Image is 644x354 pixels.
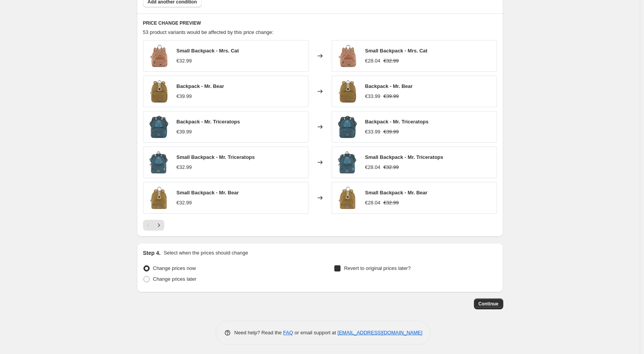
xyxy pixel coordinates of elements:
div: €28.04 [365,164,381,171]
button: Continue [474,298,503,309]
div: €32.99 [177,57,192,65]
span: Change prices later [153,276,197,282]
a: [EMAIL_ADDRESS][DOMAIN_NAME] [337,330,422,335]
img: backpack-mr-bear-d9c9060e_80x.jpg [147,80,170,103]
span: or email support at [293,330,337,335]
strike: €32.99 [383,57,399,65]
div: €33.99 [365,128,381,136]
span: Small Backpack - Mrs. Cat [365,48,428,54]
span: Revert to original prices later? [344,265,411,271]
span: Backpack - Mr. Bear [177,83,224,89]
span: Small Backpack - Mr. Triceratops [177,154,255,160]
span: 53 product variants would be affected by this price change: [143,29,274,35]
p: Select when the prices should change [164,249,248,257]
img: small-backpack-mr-bear-76f7250c_80x.jpg [147,186,170,209]
div: €32.99 [177,164,192,171]
div: €39.99 [177,128,192,136]
img: small-backpack-mr-triceratops-5e0b0158_80x.jpg [336,151,359,174]
span: Small Backpack - Mrs. Cat [177,48,239,54]
span: Backpack - Mr. Triceratops [177,119,240,125]
div: €28.04 [365,199,381,207]
span: Small Backpack - Mr. Bear [365,190,428,196]
h6: PRICE CHANGE PREVIEW [143,20,497,26]
div: €32.99 [177,199,192,207]
span: Backpack - Mr. Bear [365,83,413,89]
span: Small Backpack - Mr. Triceratops [365,154,443,160]
span: Change prices now [153,265,196,271]
img: backpack-mr-bear-d9c9060e_80x.jpg [336,80,359,103]
div: €39.99 [177,93,192,100]
img: 5400858932228_01_80x.jpg [147,44,170,67]
h2: Step 4. [143,249,161,257]
a: FAQ [283,330,293,335]
strike: €32.99 [383,199,399,207]
nav: Pagination [143,220,164,231]
img: 5400858932228_01_80x.jpg [336,44,359,67]
button: Next [153,220,164,231]
span: Need help? Read the [234,330,283,335]
div: €28.04 [365,57,381,65]
span: Small Backpack - Mr. Bear [177,190,239,196]
span: Continue [479,301,499,307]
img: small-backpack-mr-triceratops-5e0b0158_80x.jpg [147,151,170,174]
strike: €32.99 [383,164,399,171]
strike: €39.99 [383,128,399,136]
img: small-backpack-mr-bear-76f7250c_80x.jpg [336,186,359,209]
strike: €39.99 [383,93,399,100]
div: €33.99 [365,93,381,100]
span: Backpack - Mr. Triceratops [365,119,429,125]
img: backpack-mr-triceratops-9c02b2ba_80x.jpg [147,115,170,138]
img: backpack-mr-triceratops-9c02b2ba_80x.jpg [336,115,359,138]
